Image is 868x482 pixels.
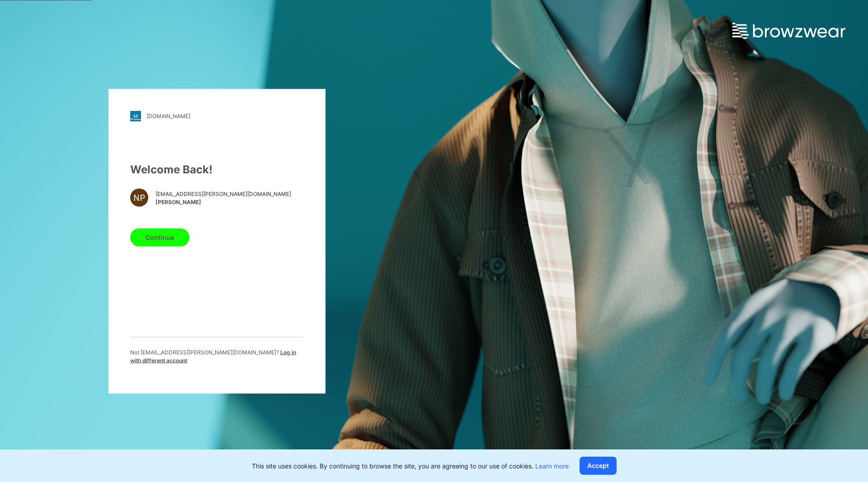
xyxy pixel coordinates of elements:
img: browzwear-logo.e42bd6dac1945053ebaf764b6aa21510.svg [732,23,845,39]
img: stylezone-logo.562084cfcfab977791bfbf7441f1a819.svg [130,110,141,121]
div: Welcome Back! [130,161,304,177]
p: This site uses cookies. By continuing to browse the site, you are agreeing to our use of cookies. [252,461,569,471]
div: NP [130,188,148,206]
span: [EMAIL_ADDRESS][PERSON_NAME][DOMAIN_NAME] [156,190,291,198]
a: [DOMAIN_NAME] [130,110,304,121]
div: [DOMAIN_NAME] [146,113,190,119]
button: Continue [130,228,189,246]
button: Accept [580,457,617,475]
span: [PERSON_NAME] [156,198,291,206]
p: Not [EMAIL_ADDRESS][PERSON_NAME][DOMAIN_NAME] ? [130,348,304,364]
a: Learn more [535,462,569,470]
